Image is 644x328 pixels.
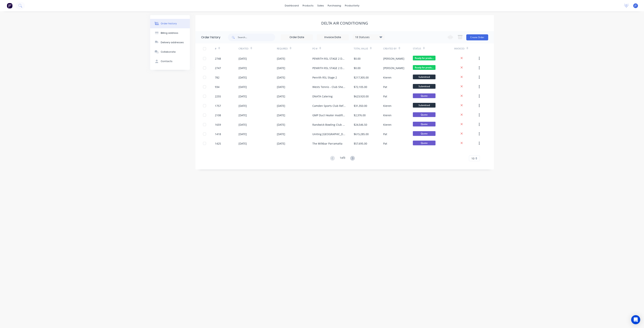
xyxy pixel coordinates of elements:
[312,75,337,79] div: Penrith RSL Stage 2
[383,75,391,79] div: Kieren
[277,132,285,136] div: [DATE]
[312,47,317,50] div: PO #
[466,34,488,40] button: Create Order
[354,132,369,136] div: $615,285.00
[413,84,436,89] span: Submitted
[312,113,346,117] div: GMP Duct Heater modification
[354,57,361,61] div: $0.00
[215,104,221,108] div: 1757
[312,94,333,98] div: DNATA Catering
[454,43,478,54] div: Invoiced
[413,141,436,145] span: Quote
[383,47,397,50] div: Created By
[161,22,177,25] div: Order history
[321,21,368,25] div: Delta Air Conditioning
[413,112,436,117] span: Quote
[343,3,361,8] div: productivity
[354,94,369,98] div: $623,920.00
[354,142,367,146] div: $57,695.00
[413,131,436,136] span: Quote
[277,47,288,50] div: Required
[239,47,249,50] div: Created
[383,57,404,61] div: [PERSON_NAME]
[161,41,184,44] div: Delivery addresses
[201,35,220,40] div: Order history
[354,85,367,89] div: $72,105.00
[215,43,239,54] div: #
[238,34,275,41] input: Search...
[312,57,346,61] div: PENRITH RSL STAGE 2 DWG-M01 REV-8 RUN C
[239,66,247,70] div: [DATE]
[277,142,285,146] div: [DATE]
[354,123,367,127] div: $24,546.50
[215,47,216,50] div: #
[150,47,190,57] button: Collaborate
[150,38,190,47] button: Delivery addresses
[161,60,172,63] div: Contacts
[215,132,221,136] div: 1418
[215,57,221,61] div: 2748
[383,142,387,146] div: Pat
[312,104,346,108] div: Camden Sports Club Refurbishment
[353,35,385,39] div: 18 Statuses
[317,35,349,40] input: Invoice Date
[239,57,247,61] div: [DATE]
[354,113,366,117] div: $2,376.00
[150,57,190,66] button: Contacts
[383,132,387,136] div: Pat
[239,123,247,127] div: [DATE]
[239,132,247,136] div: [DATE]
[277,113,285,117] div: [DATE]
[312,66,346,70] div: PENRITH RSL STAGE 2 DWG-M01 REV-8 RUN D
[383,94,387,98] div: Pat
[454,47,465,50] div: Invoiced
[413,56,436,60] span: Ready for produ...
[239,142,247,146] div: [DATE]
[413,75,436,79] span: Submitted
[383,123,391,127] div: Kieren
[354,43,383,54] div: Total Value
[354,66,361,70] div: $0.00
[277,104,285,108] div: [DATE]
[277,85,285,89] div: [DATE]
[161,31,178,35] div: Billing address
[471,156,474,160] span: 10
[239,85,247,89] div: [DATE]
[383,66,404,70] div: [PERSON_NAME]
[239,75,247,79] div: [DATE]
[239,94,247,98] div: [DATE]
[413,65,436,70] span: Ready for produ...
[277,94,285,98] div: [DATE]
[215,123,221,127] div: 1659
[277,57,285,61] div: [DATE]
[413,122,436,126] span: Quote
[383,113,391,117] div: Kieren
[215,85,219,89] div: 934
[277,66,285,70] div: [DATE]
[277,123,285,127] div: [DATE]
[383,85,387,89] div: Pat
[239,104,247,108] div: [DATE]
[215,94,221,98] div: 2255
[413,103,436,108] span: Submitted
[354,104,367,108] div: $31,350.00
[413,43,454,54] div: Status
[277,75,285,79] div: [DATE]
[215,75,219,79] div: 782
[340,156,345,161] div: 1 of 3
[312,85,346,89] div: Wests Tennis - Club Sherwood
[312,43,354,54] div: PO #
[312,142,342,146] div: The Milkbar Parramatta
[239,43,277,54] div: Created
[326,3,343,8] div: purchasing
[631,315,640,324] div: Open Intercom Messenger
[150,19,190,28] button: Order history
[277,43,312,54] div: Required
[215,113,221,117] div: 2108
[150,28,190,38] button: Billing address
[312,123,346,127] div: Randwick Bowling Club Relocation Kitchen Exhaust
[413,93,436,98] span: Quote
[239,113,247,117] div: [DATE]
[383,104,391,108] div: Kieren
[354,47,368,50] div: Total Value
